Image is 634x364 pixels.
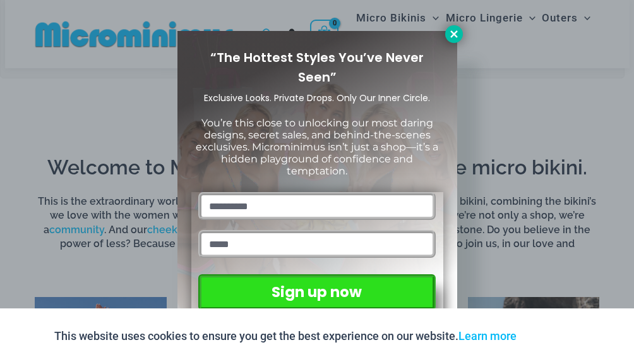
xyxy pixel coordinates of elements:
button: Close [445,25,463,43]
button: Accept [526,321,580,351]
button: Sign up now [198,274,435,310]
span: “The Hottest Styles You’ve Never Seen” [210,49,424,86]
span: You’re this close to unlocking our most daring designs, secret sales, and behind-the-scenes exclu... [196,117,438,178]
span: Exclusive Looks. Private Drops. Only Our Inner Circle. [204,92,430,104]
a: Learn more [458,329,517,343]
p: This website uses cookies to ensure you get the best experience on our website. [54,327,517,346]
